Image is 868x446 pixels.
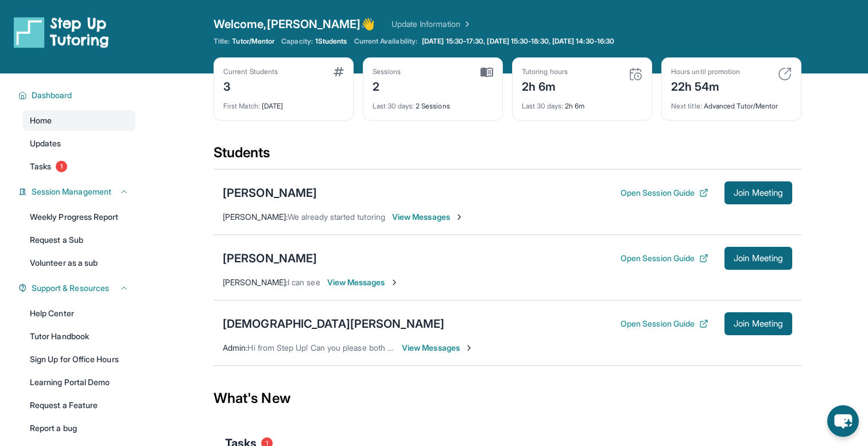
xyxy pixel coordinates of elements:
[522,102,563,110] span: Last 30 days :
[373,67,401,76] div: Sessions
[223,185,317,201] div: [PERSON_NAME]
[214,16,375,32] span: Welcome, [PERSON_NAME] 👋
[734,255,783,262] span: Join Meeting
[27,282,129,294] button: Support & Resources
[223,316,444,332] div: [DEMOGRAPHIC_DATA][PERSON_NAME]
[354,37,417,46] span: Current Availability:
[522,95,642,111] div: 2h 6m
[422,37,614,46] span: [DATE] 15:30-17:30, [DATE] 15:30-18:30, [DATE] 14:30-16:30
[480,67,493,77] img: card
[223,67,278,76] div: Current Students
[27,90,129,101] button: Dashboard
[315,37,347,46] span: 1 Students
[734,189,783,196] span: Join Meeting
[30,115,52,126] span: Home
[32,186,111,197] span: Session Management
[392,18,472,30] a: Update Information
[30,138,61,149] span: Updates
[522,67,568,76] div: Tutoring hours
[724,181,792,204] button: Join Meeting
[223,76,278,95] div: 3
[402,342,474,354] span: View Messages
[621,253,708,264] button: Open Session Guide
[334,67,344,76] img: card
[223,95,344,111] div: [DATE]
[23,418,135,439] a: Report a bug
[214,37,230,46] span: Title:
[373,76,401,95] div: 2
[288,277,320,287] span: I can see
[14,16,109,48] img: logo
[392,211,464,223] span: View Messages
[223,277,288,287] span: [PERSON_NAME] :
[223,212,288,222] span: [PERSON_NAME] :
[27,186,129,197] button: Session Management
[23,156,135,177] a: Tasks1
[671,76,740,95] div: 22h 54m
[373,102,414,110] span: Last 30 days :
[327,277,399,288] span: View Messages
[390,278,399,287] img: Chevron-Right
[778,67,792,81] img: card
[621,187,708,199] button: Open Session Guide
[30,161,51,172] span: Tasks
[23,372,135,393] a: Learning Portal Demo
[23,303,135,324] a: Help Center
[629,67,642,81] img: card
[621,318,708,329] button: Open Session Guide
[32,282,109,294] span: Support & Resources
[455,212,464,222] img: Chevron-Right
[223,102,260,110] span: First Match :
[671,67,740,76] div: Hours until promotion
[827,405,859,437] button: chat-button
[32,90,72,101] span: Dashboard
[724,247,792,270] button: Join Meeting
[288,212,385,222] span: We already started tutoring
[724,312,792,335] button: Join Meeting
[23,349,135,370] a: Sign Up for Office Hours
[281,37,313,46] span: Capacity:
[522,76,568,95] div: 2h 6m
[23,207,135,227] a: Weekly Progress Report
[671,102,702,110] span: Next title :
[23,110,135,131] a: Home
[232,37,274,46] span: Tutor/Mentor
[464,343,474,352] img: Chevron-Right
[23,395,135,416] a: Request a Feature
[420,37,617,46] a: [DATE] 15:30-17:30, [DATE] 15:30-18:30, [DATE] 14:30-16:30
[734,320,783,327] span: Join Meeting
[214,144,801,169] div: Students
[223,343,247,352] span: Admin :
[223,250,317,266] div: [PERSON_NAME]
[373,95,493,111] div: 2 Sessions
[23,133,135,154] a: Updates
[56,161,67,172] span: 1
[214,373,801,424] div: What's New
[460,18,472,30] img: Chevron Right
[23,326,135,347] a: Tutor Handbook
[671,95,792,111] div: Advanced Tutor/Mentor
[23,253,135,273] a: Volunteer as a sub
[23,230,135,250] a: Request a Sub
